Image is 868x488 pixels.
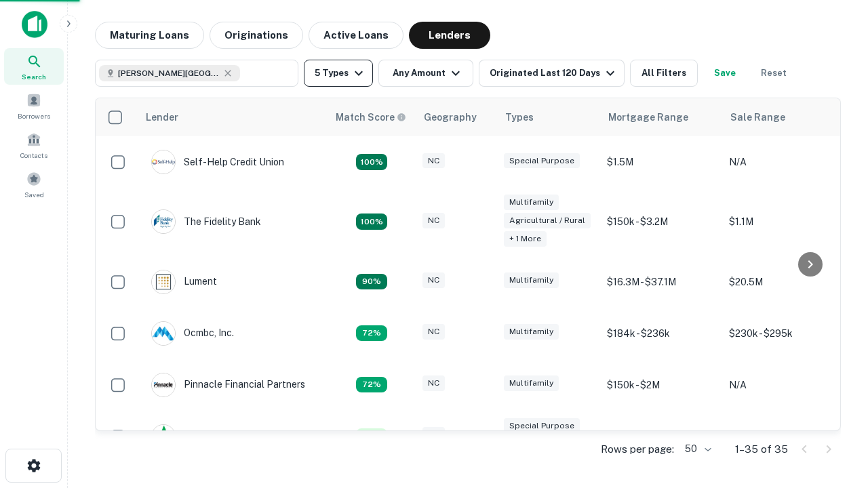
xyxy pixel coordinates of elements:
p: Rows per page: [601,441,674,457]
img: capitalize-icon.png [22,11,47,38]
td: $1.5M [600,136,722,188]
th: Sale Range [722,98,844,136]
div: Capitalize uses an advanced AI algorithm to match your search with the best lender. The match sco... [336,110,406,125]
div: NC [422,427,445,443]
button: Any Amount [378,60,473,87]
div: Lument [151,270,217,294]
div: Originated Last 120 Days [490,65,618,81]
button: Originations [210,22,303,49]
div: Matching Properties: 7, hasApolloMatch: undefined [356,213,387,230]
div: Geography [424,109,477,125]
div: Matching Properties: 3, hasApolloMatch: undefined [356,428,387,445]
div: Multifamily [504,375,559,391]
td: N/A [722,136,844,188]
div: Mortgage Range [608,109,688,125]
a: Saved [4,166,64,203]
div: Self-help Credit Union [151,150,284,174]
td: N/A [722,359,844,411]
img: picture [152,270,175,293]
div: Types [505,109,534,125]
div: NC [422,213,445,228]
td: $246.5k - $895k [600,411,722,462]
button: All Filters [630,60,698,87]
img: picture [152,150,175,174]
div: Lender [146,109,178,125]
div: + 1 more [504,231,547,247]
div: 50 [679,439,713,459]
button: Maturing Loans [95,22,204,49]
td: $16.3M - $37.1M [600,256,722,308]
img: picture [152,425,175,448]
a: Borrowers [4,87,64,124]
td: $184k - $236k [600,308,722,359]
span: Borrowers [18,110,50,121]
span: [PERSON_NAME][GEOGRAPHIC_DATA], [GEOGRAPHIC_DATA] [118,67,220,79]
th: Capitalize uses an advanced AI algorithm to match your search with the best lender. The match sco... [328,98,416,136]
div: Atlantic Union Bank [151,424,271,449]
span: Contacts [20,150,47,161]
a: Contacts [4,127,64,163]
td: $150k - $3.2M [600,188,722,256]
div: NC [422,272,445,288]
button: Lenders [409,22,490,49]
button: Save your search to get updates of matches that match your search criteria. [703,60,747,87]
p: 1–35 of 35 [735,441,788,457]
div: Special Purpose [504,418,580,434]
div: Matching Properties: 5, hasApolloMatch: undefined [356,274,387,290]
th: Lender [138,98,328,136]
div: NC [422,153,445,169]
button: 5 Types [304,60,373,87]
img: picture [152,322,175,345]
a: Search [4,48,64,85]
div: Multifamily [504,195,559,210]
div: Pinnacle Financial Partners [151,373,305,397]
td: $230k - $295k [722,308,844,359]
td: $20.5M [722,256,844,308]
button: Reset [752,60,795,87]
div: NC [422,324,445,340]
div: The Fidelity Bank [151,209,261,234]
div: Matching Properties: 4, hasApolloMatch: undefined [356,325,387,342]
span: Search [22,71,46,82]
td: $290k [722,411,844,462]
div: Sale Range [730,109,785,125]
div: NC [422,375,445,391]
td: $1.1M [722,188,844,256]
div: Matching Properties: 4, hasApolloMatch: undefined [356,377,387,393]
iframe: Chat Widget [800,380,868,445]
button: Active Loans [309,22,403,49]
h6: Match Score [336,110,403,125]
div: Multifamily [504,324,559,340]
img: picture [152,373,175,396]
div: Special Purpose [504,153,580,169]
th: Types [497,98,600,136]
span: Saved [24,189,44,200]
button: Originated Last 120 Days [479,60,625,87]
th: Mortgage Range [600,98,722,136]
div: Matching Properties: 10, hasApolloMatch: undefined [356,154,387,170]
img: picture [152,210,175,233]
th: Geography [416,98,497,136]
div: Multifamily [504,272,559,288]
div: Agricultural / Rural [504,213,591,228]
td: $150k - $2M [600,359,722,411]
div: Ocmbc, Inc. [151,321,234,346]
